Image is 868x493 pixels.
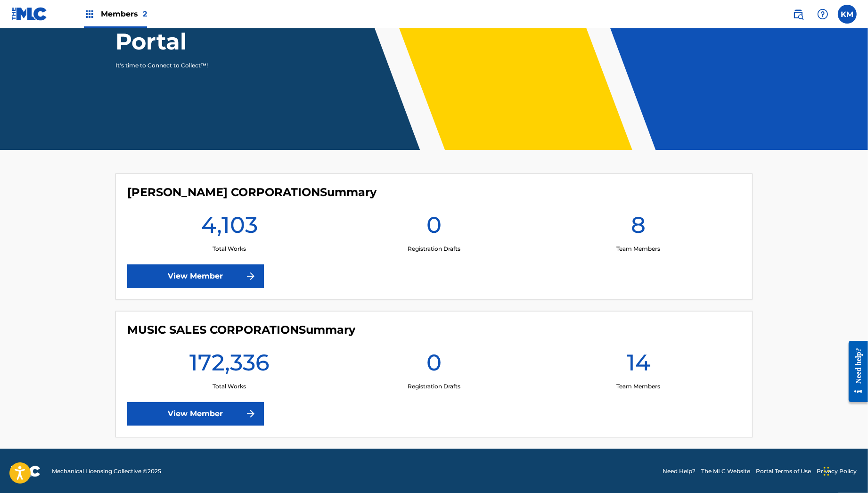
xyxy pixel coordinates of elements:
span: Mechanical Licensing Collective © 2025 [52,467,161,476]
a: Public Search [789,5,808,24]
div: User Menu [838,5,857,24]
a: Need Help? [663,467,696,476]
span: Members [101,8,147,19]
a: The MLC Website [701,467,750,476]
p: It's time to Connect to Collect™! [115,61,279,70]
a: Privacy Policy [817,467,857,476]
h1: 14 [627,348,650,382]
iframe: Chat Widget [821,448,868,493]
h1: 8 [631,211,646,245]
h1: 172,336 [189,348,270,382]
h4: MUSIC SALES CORPORATION [127,323,355,337]
h4: C. F. PETERS CORPORATION [127,185,377,199]
p: Team Members [616,245,660,253]
p: Team Members [616,382,660,391]
p: Total Works [213,245,246,253]
img: MLC Logo [11,7,48,21]
div: Drag [824,457,829,485]
h1: 0 [426,211,442,245]
img: help [817,8,828,20]
a: View Member [127,264,264,288]
p: Registration Drafts [408,245,460,253]
h1: 4,103 [201,211,258,245]
img: search [793,8,804,20]
iframe: Resource Center [842,333,868,409]
img: Top Rightsholders [84,8,95,20]
span: 2 [143,9,147,18]
a: Portal Terms of Use [756,467,811,476]
img: logo [11,466,41,477]
p: Registration Drafts [408,382,460,391]
img: f7272a7cc735f4ea7f67.svg [245,271,256,282]
h1: 0 [426,348,442,382]
a: View Member [127,402,264,426]
p: Total Works [213,382,246,391]
div: Help [813,5,832,24]
img: f7272a7cc735f4ea7f67.svg [245,408,256,419]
